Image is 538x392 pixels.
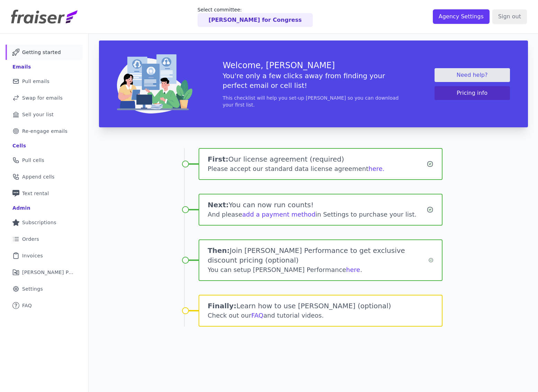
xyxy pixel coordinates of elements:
[22,252,43,259] span: Invoices
[22,190,49,197] span: Text rental
[6,298,83,313] a: FAQ
[22,269,74,276] span: [PERSON_NAME] Performance
[208,154,427,164] h1: Our license agreement (required)
[12,204,30,211] div: Admin
[22,173,55,180] span: Append cells
[251,312,263,319] a: FAQ
[6,215,83,230] a: Subscriptions
[242,211,316,218] a: add a payment method
[208,302,236,310] span: Finally:
[6,74,83,89] a: Pull emails
[6,124,83,139] a: Re-engage emails
[22,49,61,56] span: Getting started
[209,16,302,24] p: [PERSON_NAME] for Congress
[22,111,54,118] span: Sell your list
[22,285,43,292] span: Settings
[198,6,313,27] a: Select committee: [PERSON_NAME] for Congress
[346,266,360,273] a: here
[198,6,313,13] p: Select committee:
[433,9,490,24] input: Agency Settings
[6,281,83,297] a: Settings
[208,301,434,311] h1: Learn how to use [PERSON_NAME] (optional)
[117,54,192,113] img: img
[208,210,427,219] div: And please in Settings to purchase your list.
[6,186,83,201] a: Text rental
[208,265,428,275] div: You can setup [PERSON_NAME] Performance .
[208,311,434,320] div: Check out our and tutorial videos.
[492,9,527,24] input: Sign out
[22,157,44,164] span: Pull cells
[6,45,83,60] a: Getting started
[208,200,427,210] h1: You can now run counts!
[208,246,428,265] h1: Join [PERSON_NAME] Performance to get exclusive discount pricing (optional)
[22,78,49,85] span: Pull emails
[6,107,83,122] a: Sell your list
[22,236,39,243] span: Orders
[6,265,83,280] a: [PERSON_NAME] Performance
[435,86,510,100] button: Pricing info
[6,169,83,184] a: Append cells
[223,60,404,71] h3: Welcome, [PERSON_NAME]
[223,71,404,90] h5: You're only a few clicks away from finding your perfect email or cell list!
[208,246,230,255] span: Then:
[208,201,229,209] span: Next:
[223,94,404,108] p: This checklist will help you set-up [PERSON_NAME] so you can download your first list.
[12,142,26,149] div: Cells
[22,94,63,101] span: Swap for emails
[6,248,83,263] a: Invoices
[208,155,228,163] span: First:
[22,219,56,226] span: Subscriptions
[22,128,67,135] span: Re-engage emails
[435,68,510,82] a: Need help?
[12,63,31,70] div: Emails
[11,10,77,24] img: Fraiser Logo
[6,90,83,106] a: Swap for emails
[208,164,427,174] div: Please accept our standard data license agreement
[22,302,32,309] span: FAQ
[6,153,83,168] a: Pull cells
[6,231,83,247] a: Orders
